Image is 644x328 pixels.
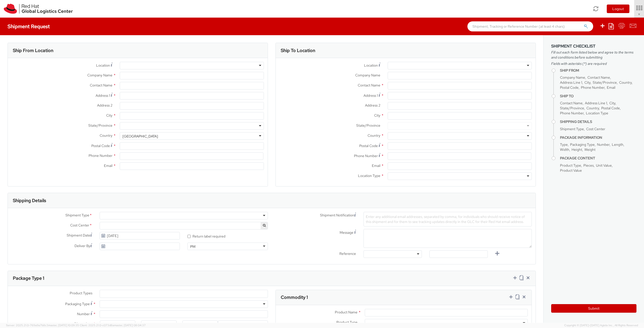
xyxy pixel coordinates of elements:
button: Logout [607,5,629,13]
span: Company Name [355,73,380,77]
span: Postal Code [91,144,110,148]
span: Height [572,147,582,152]
span: State/Province [88,123,112,128]
span: Deliver By [74,243,90,249]
span: Location Type [586,111,608,115]
span: Phone Number [89,153,112,158]
button: Submit [551,304,636,313]
span: Country [368,133,380,138]
h3: Ship From Location [13,48,53,53]
span: master, [DATE] 08:04:37 [114,323,146,327]
span: Client: 2025.21.0-c073d8a [80,323,146,327]
h4: Ship From [560,69,636,72]
div: [GEOGRAPHIC_DATA] [123,134,158,139]
span: Pieces [583,163,594,168]
span: Message [340,230,353,235]
span: Contact Name [90,83,112,87]
span: Reference [339,251,356,256]
span: Location Type [358,173,380,178]
span: Email [104,163,112,168]
span: Phone Number [560,111,584,115]
label: Return label required [187,233,226,239]
span: State/Province [356,123,380,128]
span: Contact Name [587,75,610,80]
h3: Commodity 1 [281,295,308,300]
span: Product Value [560,168,582,173]
span: Unit Value [596,163,612,168]
h4: Package Content [560,156,636,160]
span: X [135,320,141,328]
input: Length [100,320,135,328]
span: Phone Number [354,154,378,158]
input: Shipment, Tracking or Reference Number (at least 4 chars) [467,21,593,31]
span: City [609,101,615,105]
h3: Shipping Details [13,198,46,203]
span: Type [560,142,568,147]
span: Cost Center [70,223,89,228]
span: Shipment Type [560,127,584,131]
span: City [584,80,590,85]
span: State/Province [593,80,617,85]
h3: Shipment Checklist [551,44,636,49]
span: Number [77,312,90,316]
span: Packaging Type [570,142,595,147]
span: Phone Number [581,85,605,90]
span: Company Name [560,75,585,80]
input: Width [141,320,177,328]
span: Shipment Date [67,233,90,238]
span: ▼ [638,12,641,16]
span: Country [619,80,632,85]
span: Country [586,106,599,110]
span: Shipment Notification [320,213,354,218]
span: Address 1 [364,93,378,98]
span: Postal Code [601,106,620,110]
span: Company Name [87,73,112,77]
span: master, [DATE] 10:09:35 [48,323,79,327]
span: Width [560,147,569,152]
input: Height [182,320,218,328]
h4: Package Information [560,136,636,139]
span: Product Name [335,310,357,314]
h4: Shipping Details [560,120,636,124]
span: Location [96,63,110,68]
span: Server: 2025.21.0-769a9a7b8c3 [6,323,79,327]
span: State/Province [560,106,584,110]
span: Location [364,63,378,68]
span: Copyright © [DATE]-[DATE] Agistix Inc., All Rights Reserved [564,323,638,327]
span: Address Line 1 [585,101,607,105]
span: Address 2 [365,103,380,108]
span: Length [612,142,623,147]
span: Address 1 [96,93,110,98]
span: Shipment Type [65,213,89,218]
span: Product Type [336,320,357,324]
span: Address 2 [97,103,112,108]
span: Weight [584,147,595,152]
span: Product Types [70,291,92,295]
div: PM [190,244,195,249]
span: Email [372,163,380,168]
span: Enter any additional email addresses, separated by comma, for individuals who should receive noti... [366,214,525,224]
span: Postal Code [560,85,579,90]
span: Contact Name [560,101,583,105]
input: Return label required [187,235,191,238]
span: Postal Code [359,144,378,148]
img: rh-logistics-00dfa346123c4ec078e1.svg [4,4,73,14]
span: Country [100,133,112,138]
h4: Ship To [560,94,636,98]
span: Dimensions [74,321,92,326]
h3: Package Type 1 [13,276,44,281]
span: Email [607,85,615,90]
h3: Ship To Location [281,48,315,53]
span: X [177,320,182,328]
span: Cost Center [586,127,605,131]
span: Product Type [560,163,581,168]
span: City [374,113,380,118]
span: Fields with asterisks (*) are required [551,61,636,66]
span: Contact Name [358,83,380,87]
span: Number [597,142,610,147]
span: City [106,113,112,118]
span: Fill out each form listed below and agree to the terms and conditions before submitting [551,50,636,60]
span: Packaging Type [65,302,90,306]
h4: Shipment Request [8,24,50,29]
span: Address Line 1 [560,80,582,85]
